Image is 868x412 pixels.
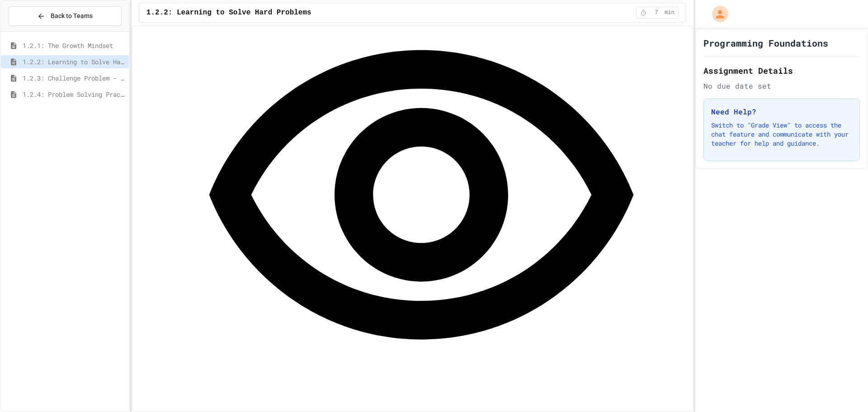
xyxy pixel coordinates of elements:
[703,81,860,91] div: No due date set
[649,9,664,16] span: 7
[23,90,125,99] span: 1.2.4: Problem Solving Practice
[703,64,860,77] h2: Assignment Details
[51,11,93,21] span: Back to Teams
[711,121,852,148] p: Switch to "Grade View" to access the chat feature and communicate with your teacher for help and ...
[23,73,125,83] span: 1.2.3: Challenge Problem - The Bridge
[711,106,852,117] h3: Need Help?
[146,7,311,18] span: 1.2.2: Learning to Solve Hard Problems
[8,6,122,26] button: Back to Teams
[703,37,828,49] h1: Programming Foundations
[23,41,125,50] span: 1.2.1: The Growth Mindset
[23,57,125,66] span: 1.2.2: Learning to Solve Hard Problems
[665,9,675,16] span: min
[703,4,731,24] div: My Account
